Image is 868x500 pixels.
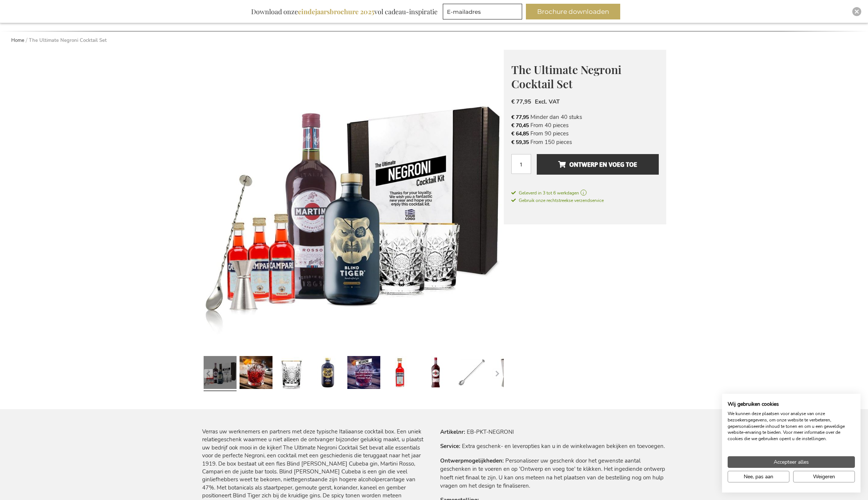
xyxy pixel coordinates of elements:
[526,4,620,19] button: Brochure downloaden
[383,353,416,394] a: The Ultimate Negroni Cocktail Set
[511,196,604,204] a: Gebruik onze rechtstreekse verzendservice
[813,473,835,481] span: Weigeren
[511,197,604,203] span: Gebruik onze rechtstreekse verzendservice
[511,130,529,137] span: € 64,85
[511,121,659,129] li: From 40 pieces
[311,353,344,394] a: The Ultimate Negroni Cocktail Set
[511,122,529,129] span: € 70,45
[793,471,855,482] button: Alle cookies weigeren
[511,139,529,146] span: € 59,35
[511,113,659,121] li: Minder dan 40 stuks
[204,353,237,394] a: The Ultimate Negroni Cocktail Set
[728,471,789,482] button: Pas cookie voorkeuren aan
[443,4,522,19] input: E-mailadres
[29,37,107,44] strong: The Ultimate Negroni Cocktail Set
[728,401,855,408] h2: Wij gebruiken cookies
[511,138,659,146] li: From 150 pieces
[511,190,659,196] a: Geleverd in 3 tot 6 werkdagen
[491,353,524,394] a: The Ultimate Negroni Cocktail Set
[855,9,859,14] img: Close
[558,159,637,171] span: Ontwerp en voeg toe
[11,37,24,44] a: Home
[455,353,488,394] a: The Ultimate Negroni Cocktail Set
[443,4,524,22] form: marketing offers and promotions
[298,7,374,16] b: eindejaarsbrochure 2025
[240,353,272,394] a: The Ultimate Negroni Cocktail Set
[537,154,658,175] button: Ontwerp en voeg toe
[511,114,529,121] span: € 77,95
[744,473,773,481] span: Nee, pas aan
[347,353,380,394] a: The Ultimate Negroni Cocktail Set
[511,98,531,105] span: € 77,95
[511,62,621,92] span: The Ultimate Negroni Cocktail Set
[535,98,560,105] span: Excl. VAT
[248,4,441,19] div: Download onze vol cadeau-inspiratie
[511,154,531,174] input: Aantal
[275,353,308,394] a: The Ultimate Negroni Cocktail Set
[202,50,504,351] img: The Ultimate Negroni Cocktail Set
[728,411,855,442] p: We kunnen deze plaatsen voor analyse van onze bezoekersgegevens, om onze website te verbeteren, g...
[774,458,809,466] span: Accepteer alles
[511,129,659,138] li: From 90 pieces
[728,456,855,468] button: Accepteer alle cookies
[419,353,452,394] a: The Ultimate Negroni Cocktail Set
[852,7,861,16] div: Close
